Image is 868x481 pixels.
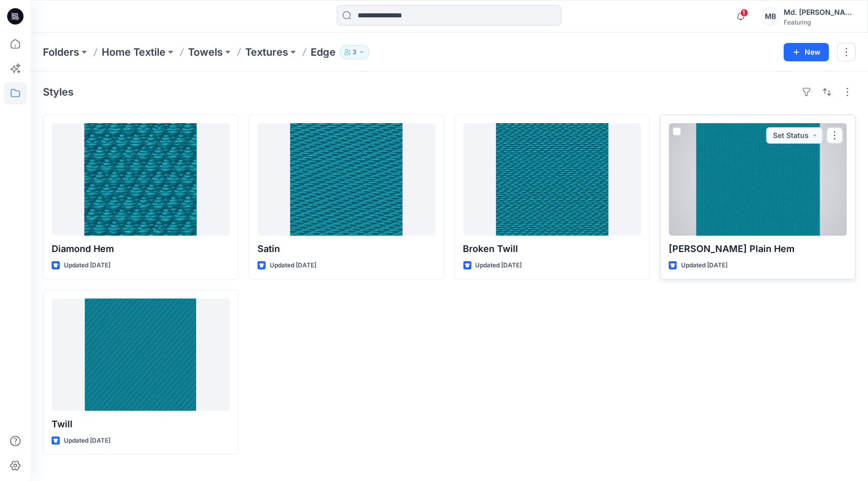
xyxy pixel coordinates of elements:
a: Textures [245,45,288,59]
p: Edge [311,45,336,59]
p: Broken Twill [463,242,642,256]
a: Broken Twill [463,123,642,236]
p: Updated [DATE] [476,260,522,271]
button: New [784,43,829,61]
a: Terry Plain Hem [669,123,847,236]
p: Updated [DATE] [681,260,728,271]
button: 3 [340,45,369,59]
div: Md. [PERSON_NAME] [784,6,855,18]
a: Twill [52,299,230,411]
span: 1 [740,9,748,17]
div: Featuring [784,18,855,26]
p: Updated [DATE] [64,436,110,446]
p: Diamond Hem [52,242,230,256]
a: Home Textile [102,45,166,59]
div: MB [761,7,780,26]
h4: Styles [43,86,74,98]
a: Towels [188,45,223,59]
a: Folders [43,45,79,59]
p: [PERSON_NAME] Plain Hem [669,242,847,256]
p: Satin [257,242,436,256]
p: Twill [52,417,230,431]
a: Satin [257,123,436,236]
p: Updated [DATE] [270,260,316,271]
p: Updated [DATE] [64,260,110,271]
p: 3 [353,47,357,58]
a: Diamond Hem [52,123,230,236]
